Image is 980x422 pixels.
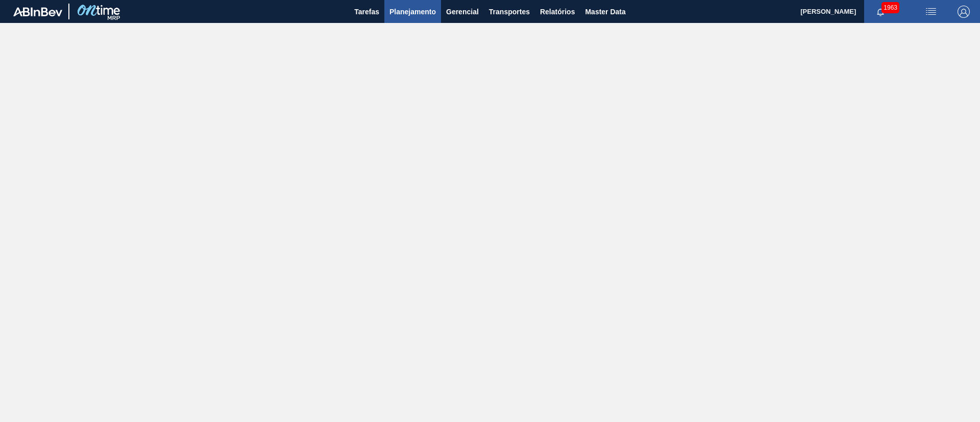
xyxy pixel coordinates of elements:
span: 1963 [881,2,899,13]
button: Notificações [864,5,897,19]
span: Gerencial [446,6,479,18]
span: Transportes [489,6,530,18]
img: TNhmsLtSVTkK8tSr43FrP2fwEKptu5GPRR3wAAAABJRU5ErkJggg== [13,7,62,16]
span: Tarefas [354,6,379,18]
img: userActions [925,6,937,18]
img: Logout [958,6,970,18]
span: Relatórios [540,6,575,18]
span: Master Data [585,6,625,18]
span: Planejamento [389,6,436,18]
